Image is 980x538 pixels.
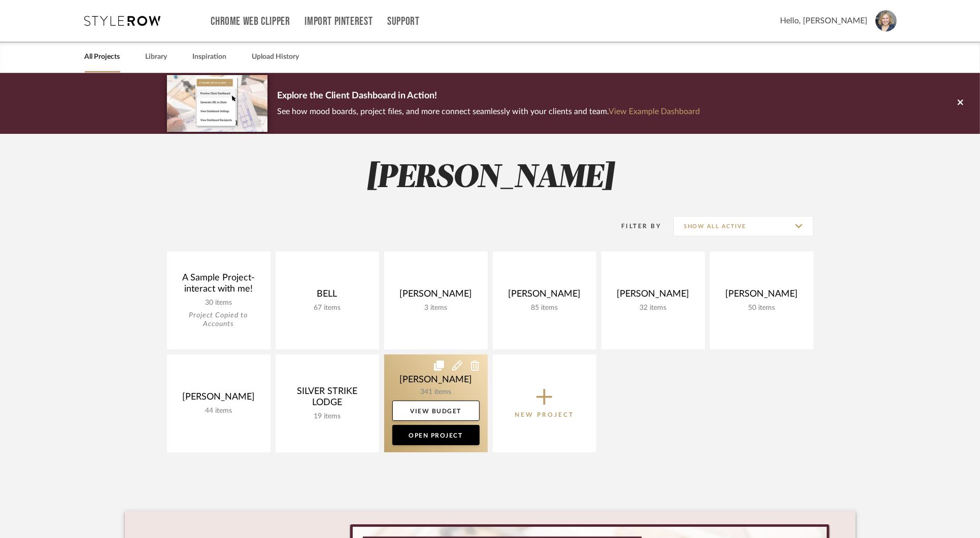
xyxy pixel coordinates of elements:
[125,159,856,197] h2: [PERSON_NAME]
[278,88,700,104] p: Explore the Client Dashboard in Action!
[284,304,371,312] div: 67 items
[252,50,299,64] a: Upload History
[501,304,588,312] div: 85 items
[875,10,897,31] img: avatar
[167,75,267,131] img: d5d033c5-7b12-40c2-a960-1ecee1989c38.png
[609,107,700,116] a: View Example Dashboard
[305,17,373,26] a: Import Pinterest
[175,299,262,307] div: 30 items
[211,17,290,26] a: Chrome Web Clipper
[718,304,805,312] div: 50 items
[175,272,262,299] div: A Sample Project- interact with me!
[284,386,371,412] div: SILVER STRIKE LODGE
[278,104,700,119] p: See how mood boards, project files, and more connect seamlessly with your clients and team.
[284,412,371,421] div: 19 items
[387,17,419,26] a: Support
[610,289,697,304] div: [PERSON_NAME]
[146,50,167,64] a: Library
[392,401,480,421] a: View Budget
[175,407,262,415] div: 44 items
[175,311,262,329] div: Project Copied to Accounts
[781,15,868,27] span: Hello, [PERSON_NAME]
[515,410,574,420] p: New Project
[284,289,371,304] div: BELL
[392,289,480,304] div: [PERSON_NAME]
[501,289,588,304] div: [PERSON_NAME]
[392,425,480,445] a: Open Project
[85,50,120,64] a: All Projects
[718,289,805,304] div: [PERSON_NAME]
[193,50,227,64] a: Inspiration
[175,391,262,407] div: [PERSON_NAME]
[493,354,596,452] button: New Project
[610,304,697,312] div: 32 items
[609,221,662,231] div: Filter By
[392,304,480,312] div: 3 items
